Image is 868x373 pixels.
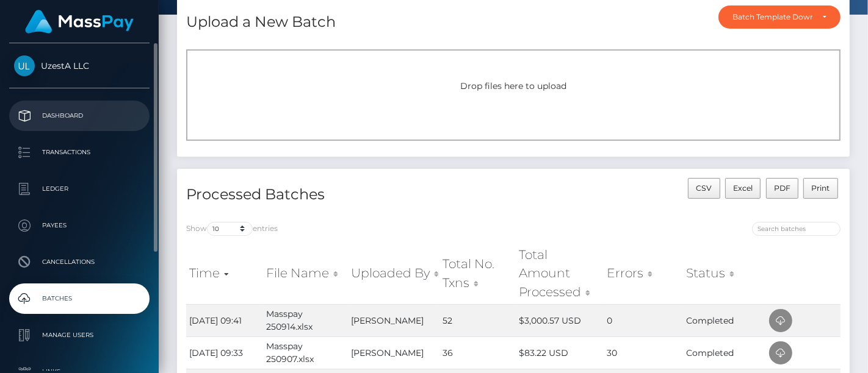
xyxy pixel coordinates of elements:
[14,180,145,198] p: Ledger
[14,107,145,125] p: Dashboard
[696,183,712,193] span: CSV
[688,178,720,199] button: CSV
[186,243,263,304] th: Time: activate to sort column ascending
[186,12,336,33] h4: Upload a New Batch
[803,178,838,199] button: Print
[14,216,145,235] p: Payees
[439,304,516,336] td: 52
[516,304,604,336] td: $3,000.57 USD
[9,283,150,314] a: Batches
[725,178,761,199] button: Excel
[766,178,799,199] button: PDF
[9,60,150,71] span: UzestA LLC
[9,247,150,277] a: Cancellations
[604,243,683,304] th: Errors: activate to sort column ascending
[812,183,830,193] span: Print
[25,10,134,34] img: MassPay Logo
[718,5,841,29] button: Batch Template Download
[604,304,683,336] td: 0
[604,336,683,369] td: 30
[439,243,516,304] th: Total No. Txns: activate to sort column ascending
[186,336,263,369] td: [DATE] 09:33
[207,222,253,236] select: Showentries
[9,174,150,204] a: Ledger
[14,55,35,76] img: UzestA LLC
[733,183,753,193] span: Excel
[348,243,439,304] th: Uploaded By: activate to sort column ascending
[439,336,516,369] td: 36
[263,336,348,369] td: Masspay 250907.xlsx
[14,143,145,162] p: Transactions
[774,183,790,193] span: PDF
[752,222,841,236] input: Search batches
[683,243,766,304] th: Status: activate to sort column ascending
[516,336,604,369] td: $83.22 USD
[683,304,766,336] td: Completed
[732,12,812,22] div: Batch Template Download
[14,253,145,271] p: Cancellations
[263,243,348,304] th: File Name: activate to sort column ascending
[9,101,150,131] a: Dashboard
[348,336,439,369] td: [PERSON_NAME]
[186,184,504,205] h4: Processed Batches
[14,290,145,308] p: Batches
[516,243,604,304] th: Total Amount Processed: activate to sort column ascending
[460,80,566,91] span: Drop files here to upload
[9,320,150,350] a: Manage Users
[186,304,263,336] td: [DATE] 09:41
[683,336,766,369] td: Completed
[186,222,278,236] label: Show entries
[348,304,439,336] td: [PERSON_NAME]
[14,326,145,344] p: Manage Users
[263,304,348,336] td: Masspay 250914.xlsx
[9,137,150,168] a: Transactions
[9,210,150,241] a: Payees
